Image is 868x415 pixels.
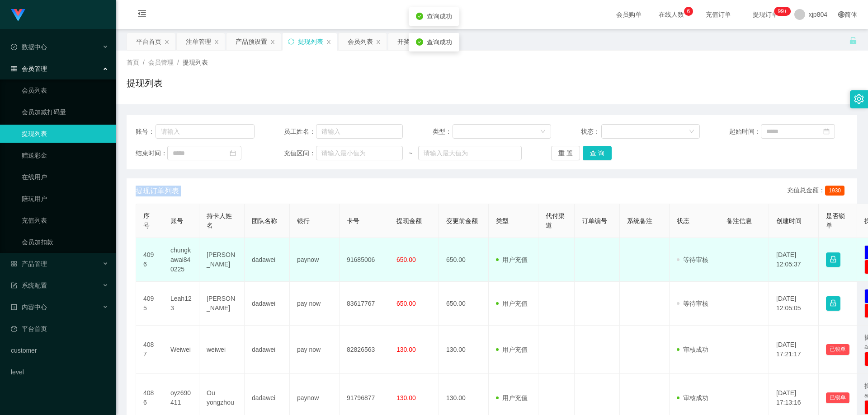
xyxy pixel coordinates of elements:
span: 状态 [677,217,689,224]
td: 91685006 [340,238,389,282]
i: 图标: appstore-o [11,261,17,267]
i: 图标: global [838,11,844,18]
span: 持卡人姓名 [207,212,232,229]
button: 图标: lock [826,252,840,267]
i: 图标: check-circle-o [11,44,17,50]
span: 查询成功 [427,38,452,46]
span: 提现列表 [183,59,208,66]
button: 图标: lock [826,296,840,311]
span: 提现订单 [748,11,783,18]
i: 图标: calendar [823,128,830,135]
span: 团队名称 [252,217,277,224]
i: 图标: setting [854,94,864,104]
a: level [11,363,108,381]
span: 备注信息 [726,217,752,224]
span: 会员管理 [11,65,47,72]
td: weiwei [199,326,245,374]
span: 审核成功 [677,394,708,401]
span: 130.00 [396,346,416,353]
td: dadawei [245,282,290,326]
span: 提现金额 [396,217,422,224]
a: customer [11,341,108,359]
i: 图标: close [214,39,219,45]
a: 图标: dashboard平台首页 [11,320,108,338]
span: 银行 [297,217,310,224]
span: 650.00 [396,300,416,307]
a: 陪玩用户 [22,190,108,208]
span: 审核成功 [677,346,708,353]
span: 会员管理 [148,59,174,66]
h1: 提现列表 [127,76,163,90]
span: ~ [403,149,418,158]
i: icon: check-circle [416,13,423,20]
td: 83617767 [340,282,389,326]
span: 账号 [170,217,183,224]
span: 1930 [825,186,844,196]
i: 图标: close [326,39,331,45]
input: 请输入最小值为 [316,146,403,160]
span: 系统备注 [627,217,652,224]
div: 注单管理 [186,33,211,50]
span: 结束时间： [136,149,167,158]
td: paynow [290,238,340,282]
sup: 262 [774,7,791,16]
td: Weiwei [163,326,199,374]
span: 代付渠道 [546,212,565,229]
td: 650.00 [439,238,489,282]
span: 首页 [127,59,139,66]
span: 等待审核 [677,300,708,307]
i: 图标: down [540,129,546,135]
i: 图标: sync [288,38,294,45]
td: [PERSON_NAME] [199,238,245,282]
i: 图标: down [689,129,694,135]
i: icon: check-circle [416,38,423,46]
td: dadawei [245,238,290,282]
td: dadawei [245,326,290,374]
span: 查询成功 [427,13,452,20]
span: 账号： [136,127,156,136]
i: 图标: profile [11,304,17,310]
span: 数据中心 [11,43,47,51]
span: 变更前金额 [446,217,478,224]
td: pay now [290,282,340,326]
span: 内容中心 [11,303,47,311]
span: 是否锁单 [826,212,845,229]
p: 6 [687,7,690,16]
i: 图标: close [270,39,275,45]
span: 员工姓名： [284,127,316,136]
span: 卡号 [347,217,359,224]
span: 在线人数 [654,11,689,18]
span: 用户充值 [496,394,528,401]
td: 650.00 [439,282,489,326]
span: / [177,59,179,66]
i: 图标: unlock [849,37,857,45]
a: 在线用户 [22,168,108,186]
i: 图标: calendar [230,150,236,156]
span: 用户充值 [496,300,528,307]
a: 会员列表 [22,81,108,99]
td: 82826563 [340,326,389,374]
span: 类型 [496,217,509,224]
div: 产品预设置 [236,33,267,50]
i: 图标: table [11,65,17,72]
span: 提现订单列表 [136,186,179,196]
a: 会员加扣款 [22,233,108,251]
button: 已锁单 [826,392,849,403]
td: 4087 [136,326,163,374]
input: 请输入 [316,124,403,139]
span: 130.00 [396,394,416,401]
span: 充值区间： [284,149,316,158]
td: [PERSON_NAME] [199,282,245,326]
span: 用户充值 [496,256,528,263]
span: 系统配置 [11,282,47,289]
a: 充值列表 [22,211,108,229]
a: 赠送彩金 [22,146,108,164]
i: 图标: menu-fold [127,0,157,29]
td: 4095 [136,282,163,326]
td: chungkawai840225 [163,238,199,282]
div: 开奖记录 [397,33,423,50]
sup: 6 [684,7,693,16]
a: 提现列表 [22,125,108,143]
div: 会员列表 [348,33,373,50]
div: 平台首页 [136,33,161,50]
